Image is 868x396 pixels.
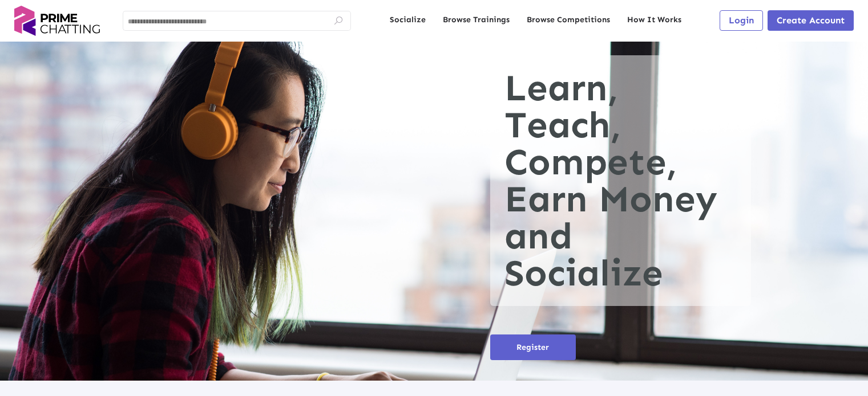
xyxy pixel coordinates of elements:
button: Create Account [768,10,854,31]
a: Socialize [390,14,426,26]
h1: Learn, Teach, Compete, Earn Money and Socialize [490,55,751,306]
a: Browse Trainings [443,14,510,26]
button: Register [490,334,576,360]
img: logo [14,6,100,36]
a: How It Works [627,14,681,26]
span: Login [729,15,754,26]
a: Browse Competitions [527,14,610,26]
span: Create Account [777,15,845,26]
span: Register [516,342,549,352]
button: Login [720,10,763,31]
